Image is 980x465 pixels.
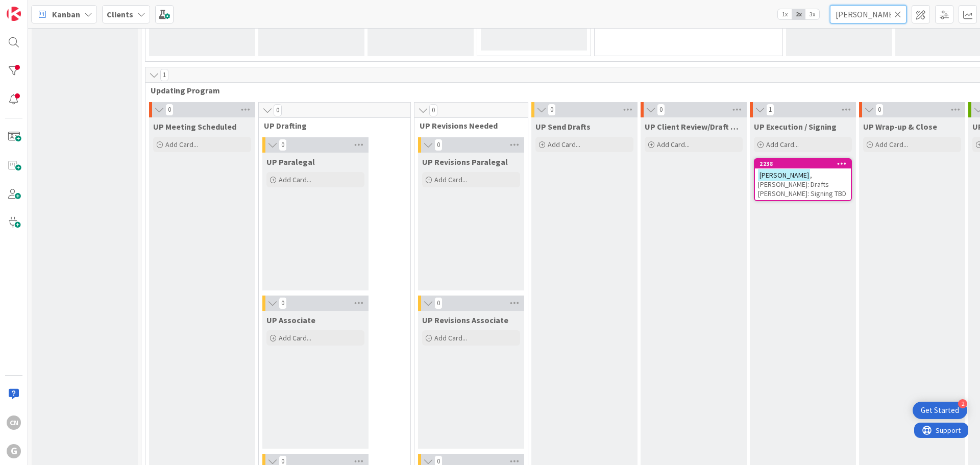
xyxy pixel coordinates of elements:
span: Add Card... [434,333,467,342]
span: Add Card... [165,140,198,149]
span: UP Send Drafts [535,121,591,132]
span: 1 [160,69,168,81]
span: UP Meeting Scheduled [153,121,236,132]
div: 2238 [759,160,851,167]
span: Add Card... [875,140,908,149]
span: Add Card... [548,140,580,149]
div: CN [7,415,21,430]
span: 0 [429,104,437,116]
span: 0 [875,104,884,116]
span: 1 [766,104,774,116]
span: 2x [792,9,805,19]
img: Visit kanbanzone.com [7,7,21,21]
span: Support [21,2,46,14]
span: UP Wrap-up & Close [863,121,937,132]
span: Kanban [52,8,80,20]
span: UP Drafting [264,120,398,131]
div: G [7,444,21,458]
span: 0 [434,297,443,309]
span: 0 [657,104,665,116]
span: 1x [778,9,792,19]
span: 0 [279,139,287,151]
mark: [PERSON_NAME] [758,169,810,181]
span: UP Paralegal [266,157,315,167]
span: UP Associate [266,315,315,325]
span: UP Execution / Signing [754,121,837,132]
div: Get Started [921,405,959,415]
b: Clients [107,9,133,19]
div: 2 [958,399,967,408]
span: 0 [279,297,287,309]
div: 2238 [755,159,851,168]
span: 0 [548,104,556,116]
span: 0 [434,139,443,151]
span: 0 [274,104,282,116]
div: Open Get Started checklist, remaining modules: 2 [913,402,967,419]
span: Add Card... [657,140,690,149]
span: 3x [805,9,819,19]
span: Add Card... [766,140,799,149]
span: Add Card... [279,333,311,342]
span: UP Revisions Paralegal [422,157,508,167]
span: , [PERSON_NAME]: Drafts [PERSON_NAME]: Signing TBD [758,170,846,198]
span: UP Revisions Associate [422,315,508,325]
span: UP Revisions Needed [420,120,515,131]
input: Quick Filter... [830,5,906,23]
span: Add Card... [434,175,467,184]
div: 2238[PERSON_NAME], [PERSON_NAME]: Drafts [PERSON_NAME]: Signing TBD [755,159,851,200]
span: UP Client Review/Draft Review Meeting [645,121,743,132]
span: Add Card... [279,175,311,184]
span: 0 [165,104,174,116]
